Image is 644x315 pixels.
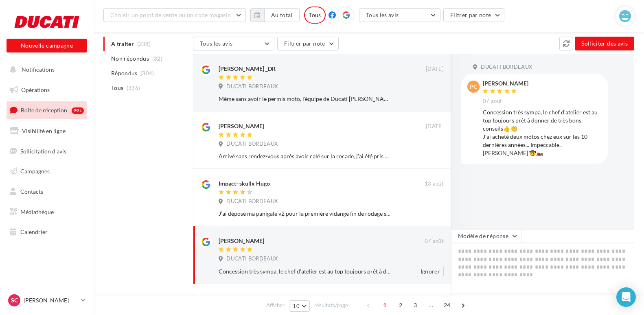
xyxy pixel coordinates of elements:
[266,302,285,309] span: Afficher
[378,299,391,312] span: 1
[21,86,50,93] span: Opérations
[219,267,391,276] div: Concession très sympa, le chef d'atelier est au top toujours prêt à donner de très bons conseils👍...
[219,152,391,160] div: Arrivé sans rendez-vous après avoir calé sur la rocade, j'ai été pris en charge immédiatement et ...
[250,8,300,22] button: Au total
[483,108,602,157] div: Concession très sympa, le chef d'atelier est au top toujours prêt à donner de très bons conseils👍...
[110,11,231,18] span: Choisir un point de vente ou un code magasin
[7,293,87,308] a: SC [PERSON_NAME]
[219,179,270,188] div: Impact- skullx Hugo
[426,66,444,73] span: [DATE]
[394,299,407,312] span: 2
[20,188,43,195] span: Contacts
[11,296,18,304] span: SC
[481,63,532,71] span: DUCATI BORDEAUX
[293,303,300,309] span: 10
[22,127,66,134] span: Visibilité en ligne
[426,123,444,130] span: [DATE]
[359,8,440,22] button: Tous les avis
[219,122,264,130] div: [PERSON_NAME]
[417,266,444,277] button: Ignorer
[483,81,528,86] div: [PERSON_NAME]
[277,37,339,50] button: Filtrer par note
[226,255,278,262] span: DUCATI BORDEAUX
[314,302,348,309] span: résultats/page
[103,8,246,22] button: Choisir un point de vente ou un code magasin
[111,55,149,63] span: Non répondus
[20,208,54,215] span: Médiathèque
[366,11,399,18] span: Tous les avis
[200,40,233,47] span: Tous les avis
[5,122,89,140] a: Visibilité en ligne
[152,55,162,62] span: (32)
[72,107,84,114] div: 99+
[5,61,85,78] button: Notifications
[7,39,87,52] button: Nouvelle campagne
[5,143,89,160] a: Sollicitation d'avis
[226,83,278,90] span: DUCATI BORDEAUX
[5,81,89,98] a: Opérations
[111,69,138,77] span: Répondus
[20,168,50,175] span: Campagnes
[219,294,264,302] div: [PERSON_NAME]
[470,83,477,91] span: PC
[22,66,55,73] span: Notifications
[5,163,89,180] a: Campagnes
[5,101,89,119] a: Boîte de réception99+
[20,228,48,235] span: Calendrier
[127,85,140,91] span: (336)
[21,107,67,114] span: Boîte de réception
[5,183,89,200] a: Contacts
[24,296,78,304] p: [PERSON_NAME]
[111,84,123,92] span: Tous
[443,8,505,22] button: Filtrer par note
[219,65,276,73] div: [PERSON_NAME] _DR
[425,180,444,188] span: 13 août
[226,140,278,148] span: DUCATI BORDEAUX
[451,229,522,243] button: Modèle de réponse
[264,8,300,22] button: Au total
[219,237,264,245] div: [PERSON_NAME]
[304,7,326,24] div: Tous
[425,299,438,312] span: ...
[140,70,154,77] span: (304)
[193,37,274,50] button: Tous les avis
[616,287,636,307] div: Open Intercom Messenger
[409,299,422,312] span: 3
[289,300,310,312] button: 10
[219,210,391,218] div: J’ai déposé ma panigale v2 pour la première vidange fin de rodage suite à un désistement de derni...
[483,98,502,105] span: 07 août
[5,203,89,221] a: Médiathèque
[440,299,454,312] span: 24
[226,198,278,205] span: DUCATI BORDEAUX
[575,37,634,50] button: Solliciter des avis
[5,223,89,241] a: Calendrier
[20,147,66,154] span: Sollicitation d'avis
[425,238,444,245] span: 07 août
[219,95,391,103] div: Même sans avoir le permis moto, l'équipe de Ducati [PERSON_NAME] a été adorable et super patiente...
[277,295,307,302] span: Avis modifié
